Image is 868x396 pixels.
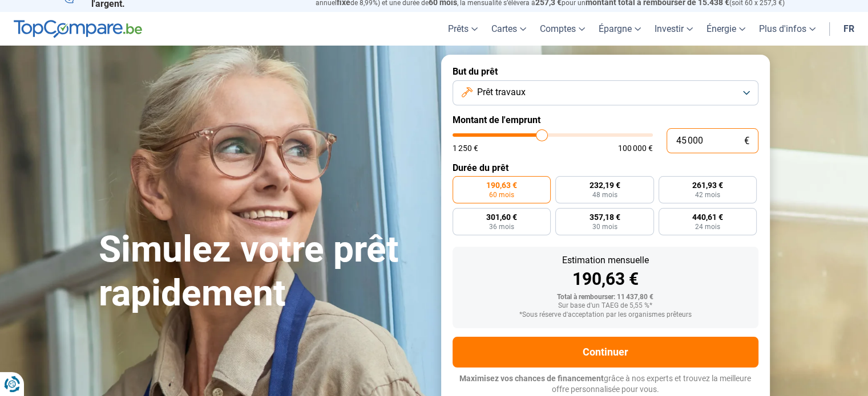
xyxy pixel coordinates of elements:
[462,311,749,319] div: *Sous réserve d'acceptation par les organismes prêteurs
[837,12,861,46] a: fr
[462,302,749,310] div: Sur base d'un TAEG de 5,55 %*
[618,144,653,152] span: 100 000 €
[592,12,648,46] a: Épargne
[485,12,533,46] a: Cartes
[589,181,620,189] span: 232,19 €
[453,337,758,368] button: Continuer
[99,228,427,316] h1: Simulez votre prêt rapidement
[14,20,142,38] img: TopCompare
[489,191,514,198] span: 60 mois
[744,136,749,146] span: €
[441,12,485,46] a: Prêts
[462,256,749,265] div: Estimation mensuelle
[462,271,749,288] div: 190,63 €
[589,213,620,221] span: 357,18 €
[533,12,592,46] a: Comptes
[453,66,758,77] label: But du prêt
[700,12,752,46] a: Énergie
[648,12,700,46] a: Investir
[752,12,822,46] a: Plus d'infos
[453,115,758,125] label: Montant de l'emprunt
[592,223,617,230] span: 30 mois
[477,86,526,99] span: Prêt travaux
[453,162,758,173] label: Durée du prêt
[692,213,723,221] span: 440,61 €
[692,181,723,189] span: 261,93 €
[462,293,749,301] div: Total à rembourser: 11 437,80 €
[459,374,604,383] span: Maximisez vos chances de financement
[695,223,720,230] span: 24 mois
[453,80,758,105] button: Prêt travaux
[453,144,478,152] span: 1 250 €
[453,373,758,395] p: grâce à nos experts et trouvez la meilleure offre personnalisée pour vous.
[486,213,517,221] span: 301,60 €
[592,191,617,198] span: 48 mois
[486,181,517,189] span: 190,63 €
[489,223,514,230] span: 36 mois
[695,191,720,198] span: 42 mois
